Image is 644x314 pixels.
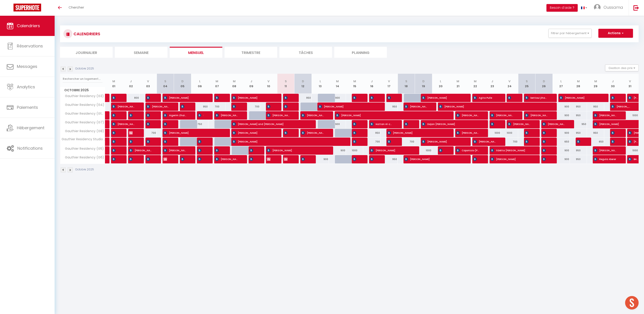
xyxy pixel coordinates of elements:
[302,79,304,83] abbr: D
[267,146,325,155] span: [PERSON_NAME]
[17,125,45,131] span: Hébergement
[112,129,118,137] span: Wafa Arjane
[456,111,479,120] span: [PERSON_NAME]
[456,129,479,137] span: [PERSON_NAME]
[17,43,43,49] span: Réservations
[490,155,531,163] span: [PERSON_NAME]
[61,102,105,107] span: Gauthier Residency (G4)
[404,155,462,163] span: [PERSON_NAME]
[490,111,514,120] span: [PERSON_NAME]
[232,137,342,146] span: [PERSON_NAME]
[543,79,545,83] abbr: D
[548,29,592,38] button: Filtrer par hébergement
[387,129,445,137] span: [PERSON_NAME]
[605,65,639,71] button: Gestion des prix
[129,137,135,146] span: [PERSON_NAME]
[250,146,255,155] span: [PERSON_NAME]
[508,79,510,83] abbr: V
[553,102,570,111] div: 900
[284,155,290,163] span: [PERSON_NAME] BOOKING [PERSON_NAME]
[112,146,118,155] span: [PERSON_NAME]
[17,23,40,29] span: Calendriers
[216,79,218,83] abbr: M
[140,74,157,94] th: 03
[105,120,107,129] a: [PERSON_NAME]
[525,137,531,146] span: [PERSON_NAME]
[170,47,222,58] li: Mensuel
[553,146,570,155] div: 900
[546,4,578,12] button: Besoin d'aide ?
[129,146,152,155] span: [PERSON_NAME]
[370,94,376,102] span: [PERSON_NAME]
[215,146,221,155] span: [PERSON_NAME]
[553,138,570,146] div: 650
[163,137,169,146] span: [PERSON_NAME]
[535,74,553,94] th: 26
[570,129,587,137] div: 950
[232,94,273,102] span: [PERSON_NAME]
[163,129,221,137] span: [PERSON_NAME]
[146,155,152,163] span: Cadeauge Kadogo
[353,137,359,146] span: [PERSON_NAME]
[233,79,236,83] abbr: M
[484,74,501,94] th: 23
[336,111,445,120] span: [PERSON_NAME]
[508,94,513,102] span: [PERSON_NAME]
[232,120,307,128] span: [PERSON_NAME] and [PERSON_NAME]
[285,79,287,83] abbr: S
[215,111,238,120] span: [PERSON_NAME]
[381,155,398,163] div: 950
[570,120,587,128] div: 950
[112,137,118,146] span: [PERSON_NAME]
[301,129,324,137] span: [PERSON_NAME]
[329,74,346,94] th: 14
[146,137,152,146] span: [PERSON_NAME]
[320,79,321,83] abbr: L
[284,102,290,111] span: [PERSON_NAME]
[250,155,255,163] span: [PERSON_NAME]
[294,94,312,102] div: 950
[611,137,617,146] span: [PERSON_NAME]
[518,74,535,94] th: 25
[61,111,106,116] span: Gauthier Residency (G10)
[370,146,410,155] span: [PERSON_NAME]
[553,74,570,94] th: 27
[75,167,94,172] p: Octobre 2025
[542,137,548,146] span: [PERSON_NAME]
[181,102,187,111] span: [PERSON_NAME]
[353,129,359,137] span: [PERSON_NAME] PARIS
[553,111,570,120] div: 900
[611,129,617,137] span: [PERSON_NAME]
[449,74,467,94] th: 21
[284,129,290,137] span: [PERSON_NAME]
[570,155,587,163] div: 950
[594,79,597,83] abbr: M
[294,74,312,94] th: 12
[570,102,587,111] div: 950
[381,102,398,111] div: 950
[525,94,548,102] span: bettioui jihane
[577,79,580,83] abbr: M
[191,120,208,128] div: 750
[115,47,167,58] li: Semaine
[140,129,157,137] div: 700
[370,120,393,128] span: Hattan Al-zahrani
[72,29,100,39] h3: CALENDRIERS
[61,138,106,141] span: Gauthier Residency Studio (G1)
[130,79,132,83] abbr: J
[17,84,35,90] span: Analytics
[61,146,105,151] span: Gauthier Residency (G5)
[628,94,638,102] span: [PERSON_NAME]
[215,155,238,163] span: [PERSON_NAME]
[501,129,518,137] div: 1000
[215,94,221,102] span: [PERSON_NAME]
[553,129,570,137] div: 900
[312,155,329,163] div: 900
[163,111,187,120] span: Aigerim Zhaiymbet
[404,120,410,128] span: [PERSON_NAME]
[61,94,105,99] span: Gauthier Residency (G3)
[17,145,43,151] span: Notifications
[587,74,604,94] th: 29
[129,155,135,163] span: [PERSON_NAME]
[363,74,381,94] th: 16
